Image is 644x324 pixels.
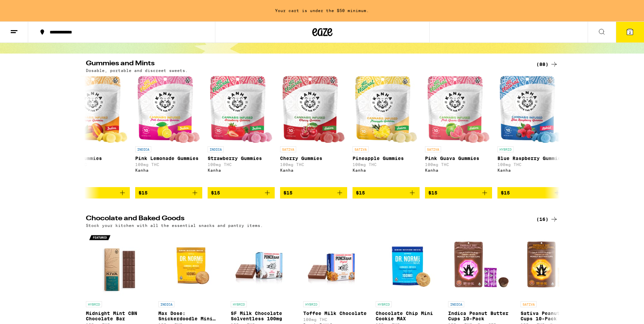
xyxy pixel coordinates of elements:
p: 100mg THC [303,317,370,322]
img: Kanha - Pineapple Gummies [355,76,418,143]
a: Open page for Strawberry Gummies from Kanha [208,76,275,187]
p: INDICA [158,301,174,307]
p: 100mg THC [208,162,275,167]
div: Kanha [280,168,347,172]
p: 100mg THC [135,162,202,167]
p: 100mg THC [425,162,492,167]
button: Add to bag [208,187,275,198]
a: Open page for Pink Lemonade Gummies from Kanha [135,76,202,187]
img: Punch Edibles - Toffee Milk Chocolate [303,231,370,298]
button: Add to bag [425,187,492,198]
a: Open page for Mango Gummies from Kanha [63,76,130,187]
a: Open page for Pink Guava Gummies from Kanha [425,76,492,187]
div: Kanha [135,168,202,172]
p: Indica Peanut Butter Cups 10-Pack [448,311,515,321]
p: Pink Guava Gummies [425,156,492,161]
h2: Gummies and Mints [86,60,525,68]
img: Kanha - Cherry Gummies [282,76,345,143]
button: 2 [616,22,644,43]
span: $15 [283,190,292,195]
p: Dosable, portable and discreet sweets. [86,68,188,73]
p: Cherry Gummies [280,156,347,161]
span: $15 [428,190,437,195]
span: $15 [139,190,148,195]
p: Toffee Milk Chocolate [303,311,370,316]
a: (16) [536,215,558,223]
span: $15 [501,190,510,195]
p: Midnight Mint CBN Chocolate Bar [86,311,153,321]
p: Mango Gummies [63,156,130,161]
img: Dr. Norm's - Chocolate Chip Mini Cookie MAX [376,231,443,298]
img: Kanha - Strawberry Gummies [210,76,273,143]
span: $15 [356,190,365,195]
p: Chocolate Chip Mini Cookie MAX [376,311,443,321]
p: INDICA [208,146,224,152]
p: INDICA [135,146,151,152]
p: Max Dose: Snickerdoodle Mini Cookie - Indica [158,311,225,321]
p: SF Milk Chocolate Solventless 100mg [231,311,298,321]
p: SATIVA [425,146,441,152]
p: Blue Raspberry Gummies [497,156,565,161]
p: Strawberry Gummies [208,156,275,161]
div: Kanha [425,168,492,172]
div: Kanha [208,168,275,172]
a: Open page for Blue Raspberry Gummies from Kanha [497,76,565,187]
img: Kanha - Pink Guava Gummies [427,76,490,143]
p: Pink Lemonade Gummies [135,156,202,161]
img: Emerald Sky - Sativa Peanut Butter Cups 10-Pack [521,231,588,298]
img: Emerald Sky - Indica Peanut Butter Cups 10-Pack [448,231,515,298]
span: 2 [629,30,631,34]
h2: Chocolate and Baked Goods [86,215,525,223]
img: Kiva Confections - Midnight Mint CBN Chocolate Bar [86,231,153,298]
p: SATIVA [521,301,537,307]
p: SATIVA [353,146,369,152]
p: 100mg THC [497,162,565,167]
div: Kanha [63,168,130,172]
a: Open page for Pineapple Gummies from Kanha [353,76,420,187]
div: Kanha [497,168,565,172]
p: HYBRID [231,301,247,307]
span: Hi. Need any help? [4,5,48,10]
img: Dr. Norm's - Max Dose: Snickerdoodle Mini Cookie - Indica [158,231,225,298]
button: Add to bag [280,187,347,198]
p: Pineapple Gummies [353,156,420,161]
img: Punch Edibles - SF Milk Chocolate Solventless 100mg [231,231,298,298]
p: HYBRID [86,301,102,307]
p: HYBRID [497,146,514,152]
img: Kanha - Mango Gummies [65,76,128,143]
div: Kanha [353,168,420,172]
p: 100mg THC [353,162,420,167]
p: HYBRID [303,301,319,307]
p: SATIVA [280,146,296,152]
p: 100mg THC [280,162,347,167]
button: Add to bag [63,187,130,198]
img: Kanha - Blue Raspberry Gummies [500,76,562,143]
p: HYBRID [376,301,392,307]
button: Add to bag [135,187,202,198]
button: Add to bag [353,187,420,198]
img: Kanha - Pink Lemonade Gummies [138,76,200,143]
button: Add to bag [497,187,565,198]
a: Open page for Cherry Gummies from Kanha [280,76,347,187]
span: $15 [211,190,220,195]
p: 100mg THC [63,162,130,167]
a: (88) [536,60,558,68]
p: Sativa Peanut Butter Cups 10-Pack [521,311,588,321]
p: Stock your kitchen with all the essential snacks and pantry items. [86,223,263,228]
p: INDICA [448,301,464,307]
